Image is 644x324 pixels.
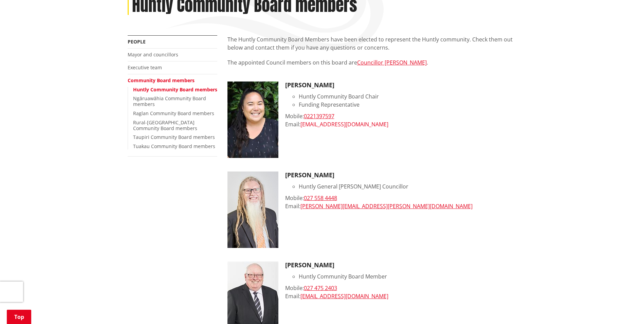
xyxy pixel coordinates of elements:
a: 027 558 4448 [304,194,337,202]
a: Top [7,310,31,324]
a: [EMAIL_ADDRESS][DOMAIN_NAME] [300,292,388,300]
div: Email: [285,202,517,210]
a: Ngāruawāhia Community Board members [133,95,206,107]
div: Mobile: [285,194,517,202]
iframe: Messenger Launcher [613,295,637,320]
li: Huntly General [PERSON_NAME] Councillor [299,182,517,191]
p: The Huntly Community Board Members have been elected to represent the Huntly community. Check the... [227,35,517,52]
div: Mobile: [285,112,517,120]
h3: [PERSON_NAME] [285,262,517,269]
a: Huntly Community Board members [133,86,217,93]
li: Huntly Community Board Member [299,272,517,281]
a: 027 475 2403 [304,284,337,292]
a: [EMAIL_ADDRESS][DOMAIN_NAME] [300,121,388,128]
a: 0221397597 [304,112,334,120]
h3: [PERSON_NAME] [285,82,517,89]
a: People [128,38,146,45]
a: Taupiri Community Board members [133,134,215,140]
a: Tuakau Community Board members [133,143,215,149]
img: Eden Wawatai HCB [227,82,278,158]
a: Community Board members [128,77,195,84]
a: Rural-[GEOGRAPHIC_DATA] Community Board members [133,119,197,131]
img: David Whyte [227,172,278,248]
a: [PERSON_NAME][EMAIL_ADDRESS][PERSON_NAME][DOMAIN_NAME] [300,202,473,210]
div: Email: [285,292,517,300]
p: The appointed Council members on this board are . [227,58,517,75]
li: Funding Representative [299,101,517,109]
div: Email: [285,120,517,128]
a: Mayor and councillors [128,51,178,58]
a: Raglan Community Board members [133,110,214,116]
div: Mobile: [285,284,517,292]
a: Councillor [PERSON_NAME] [357,59,427,66]
a: Executive team [128,64,162,71]
li: Huntly Community Board Chair [299,92,517,101]
h3: [PERSON_NAME] [285,172,517,179]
